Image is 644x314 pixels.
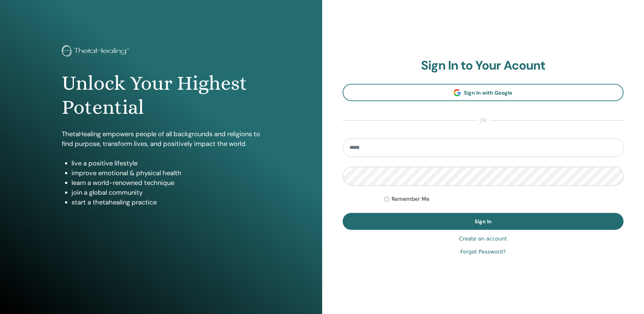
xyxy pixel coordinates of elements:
li: join a global community [72,188,260,197]
div: Keep me authenticated indefinitely or until I manually logout [385,195,624,203]
h1: Unlock Your Highest Potential [62,71,260,120]
li: learn a world-renowned technique [72,178,260,188]
button: Sign In [343,213,624,230]
li: live a positive lifestyle [72,158,260,168]
a: Sign In with Google [343,84,624,101]
label: Remember Me [391,195,429,203]
h2: Sign In to Your Acount [343,58,624,73]
span: Sign In [475,218,492,225]
span: or [476,117,490,124]
li: start a thetahealing practice [72,197,260,207]
li: improve emotional & physical health [72,168,260,178]
a: Forgot Password? [460,248,506,256]
p: ThetaHealing empowers people of all backgrounds and religions to find purpose, transform lives, a... [62,129,260,149]
a: Create an account [459,235,507,243]
span: Sign In with Google [464,89,512,96]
